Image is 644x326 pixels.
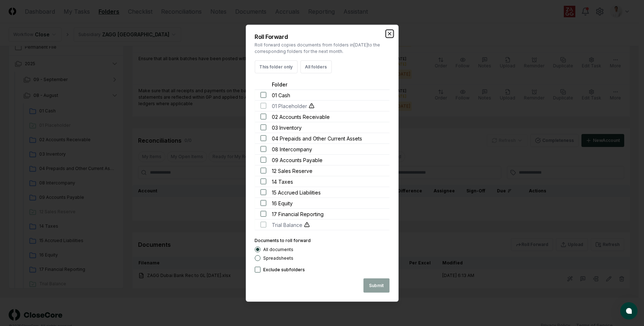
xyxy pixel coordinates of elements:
h2: Roll Forward [255,34,389,39]
label: Documents to roll forward [255,237,311,243]
button: This folder only [255,60,297,73]
span: 01 Placeholder [272,102,307,110]
span: 08 Intercompany [272,145,312,153]
span: 09 Accounts Payable [272,156,323,164]
span: 15 Accrued Liabilities [272,188,321,196]
span: 12 Sales Reserve [272,167,312,174]
span: 16 Equity [272,199,293,207]
span: 01 Cash [272,91,290,99]
label: Exclude subfolders [263,267,305,272]
span: 17 Financial Reporting [272,210,324,218]
p: Roll forward copies documents from folders in [DATE] to the corresponding folders for the next mo... [255,41,389,54]
div: Folder [272,80,384,88]
span: 02 Accounts Receivable [272,113,330,120]
span: Trial Balance [272,221,302,228]
span: 14 Taxes [272,178,293,185]
label: Spreadsheets [263,256,293,260]
button: All folders [300,60,332,73]
span: 04 Prepaids and Other Current Assets [272,134,362,142]
span: 03 Inventory [272,124,302,131]
label: All documents [263,247,293,251]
